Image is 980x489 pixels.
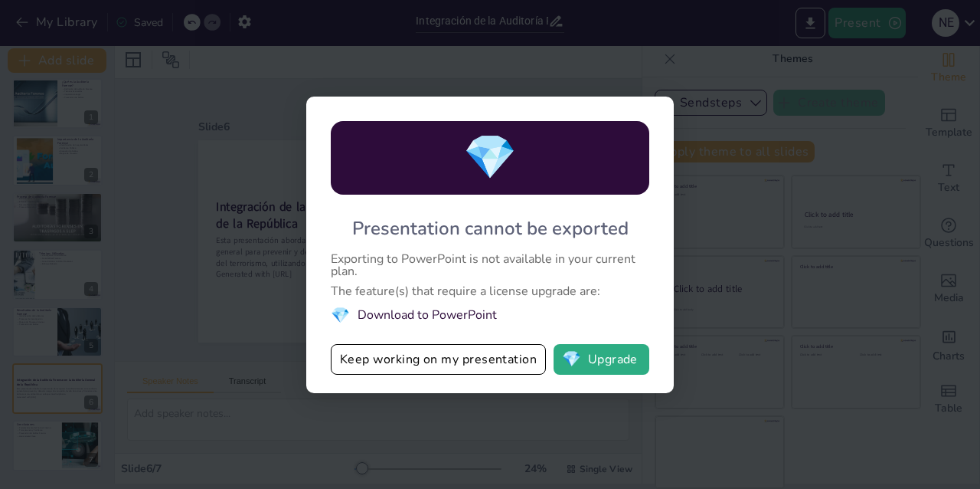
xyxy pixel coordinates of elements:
[331,305,350,326] span: diamond
[331,285,649,297] div: The feature(s) that require a license upgrade are:
[463,128,517,187] span: diamond
[562,352,581,367] span: diamond
[554,344,649,375] button: diamondUpgrade
[331,305,649,326] li: Download to PowerPoint
[331,253,649,277] div: Exporting to PowerPoint is not available in your current plan.
[352,216,629,241] div: Presentation cannot be exported
[331,344,546,375] button: Keep working on my presentation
